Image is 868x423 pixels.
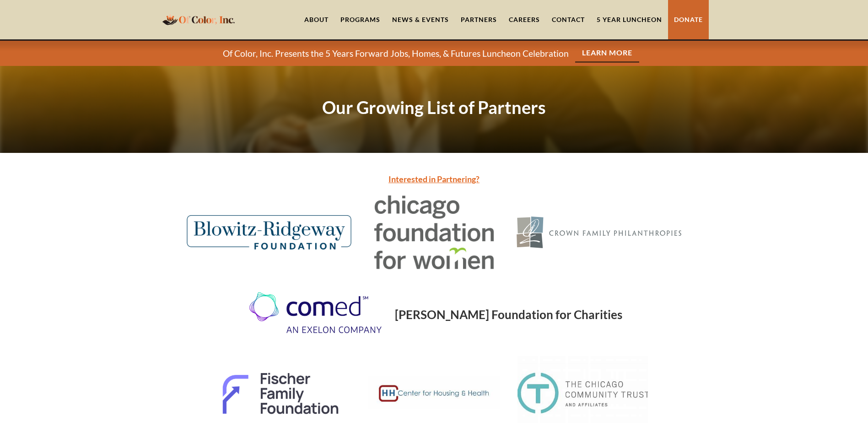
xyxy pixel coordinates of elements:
[575,44,639,63] a: Learn More
[388,174,480,184] a: Interested in Partnering?
[223,48,569,59] p: Of Color, Inc. Presents the 5 Years Forward Jobs, Homes, & Futures Luncheon Celebration
[322,97,546,118] strong: Our Growing List of Partners
[340,15,380,24] div: Programs
[160,9,237,30] a: home
[395,309,622,321] h1: [PERSON_NAME] Foundation for Charities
